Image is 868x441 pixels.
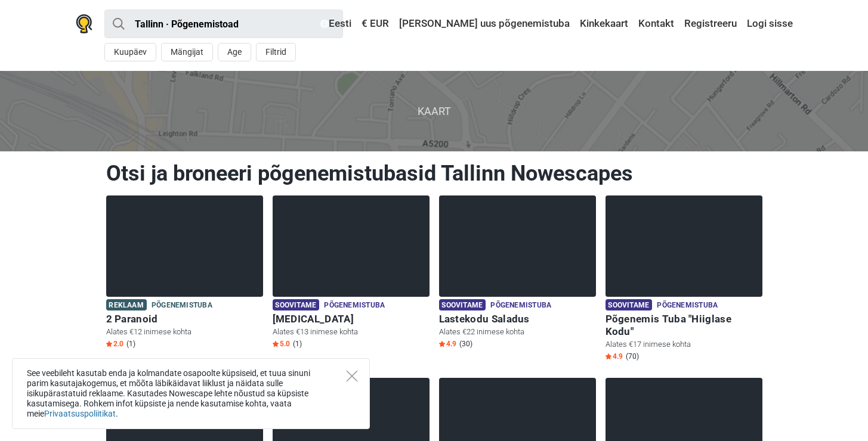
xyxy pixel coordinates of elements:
[106,160,762,187] h1: Otsi ja broneeri põgenemistubasid Tallinn Nowescapes
[273,195,430,351] a: Paranoia Soovitame Põgenemistuba [MEDICAL_DATA] Alates €13 inimese kohta Star5.0 (1)
[439,299,486,310] span: Soovitame
[439,339,456,349] span: 4.9
[44,409,116,418] a: Privaatsuspoliitikat
[606,352,623,361] span: 4.9
[218,43,251,61] button: Age
[273,299,320,310] span: Soovitame
[273,327,430,337] p: Alates €13 inimese kohta
[657,299,718,312] span: Põgenemistuba
[606,313,762,338] h6: Põgenemis Tuba "Hiiglase Kodu"
[293,339,302,349] span: (1)
[439,313,596,325] h6: Lastekodu Saladus
[635,13,677,35] a: Kontakt
[273,339,290,349] span: 5.0
[106,299,147,310] span: Reklaam
[273,313,430,325] h6: [MEDICAL_DATA]
[126,339,135,349] span: (1)
[324,299,385,312] span: Põgenemistuba
[439,327,596,337] p: Alates €22 inimese kohta
[606,353,611,359] img: Star
[606,339,762,350] p: Alates €17 inimese kohta
[439,195,596,297] img: Lastekodu Saladus
[104,10,343,38] input: proovi “Tallinn”
[744,13,793,35] a: Logi sisse
[106,313,263,325] h6: 2 Paranoid
[106,195,263,297] img: 2 Paranoid
[317,13,354,35] a: Eesti
[161,43,213,61] button: Mängijat
[106,195,263,351] a: 2 Paranoid Reklaam Põgenemistuba 2 Paranoid Alates €12 inimese kohta Star2.0 (1)
[106,327,263,337] p: Alates €12 inimese kohta
[256,43,296,61] button: Filtrid
[459,339,472,349] span: (30)
[396,13,573,35] a: [PERSON_NAME] uus põgenemistuba
[12,358,370,429] div: See veebileht kasutab enda ja kolmandate osapoolte küpsiseid, et tuua sinuni parim kasutajakogemu...
[606,195,762,364] a: Põgenemis Tuba "Hiiglase Kodu" Soovitame Põgenemistuba Põgenemis Tuba "Hiiglase Kodu" Alates €17 ...
[359,13,392,35] a: € EUR
[106,339,123,349] span: 2.0
[273,195,430,297] img: Paranoia
[606,299,653,310] span: Soovitame
[490,299,551,312] span: Põgenemistuba
[320,20,329,28] img: Eesti
[273,341,279,347] img: Star
[76,14,92,33] img: Nowescape logo
[681,13,740,35] a: Registreeru
[606,195,762,297] img: Põgenemis Tuba "Hiiglase Kodu"
[439,195,596,351] a: Lastekodu Saladus Soovitame Põgenemistuba Lastekodu Saladus Alates €22 inimese kohta Star4.9 (30)
[347,371,357,381] button: Close
[577,13,631,35] a: Kinkekaart
[106,341,112,347] img: Star
[152,299,212,312] span: Põgenemistuba
[626,352,639,361] span: (70)
[439,341,445,347] img: Star
[104,43,156,61] button: Kuupäev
